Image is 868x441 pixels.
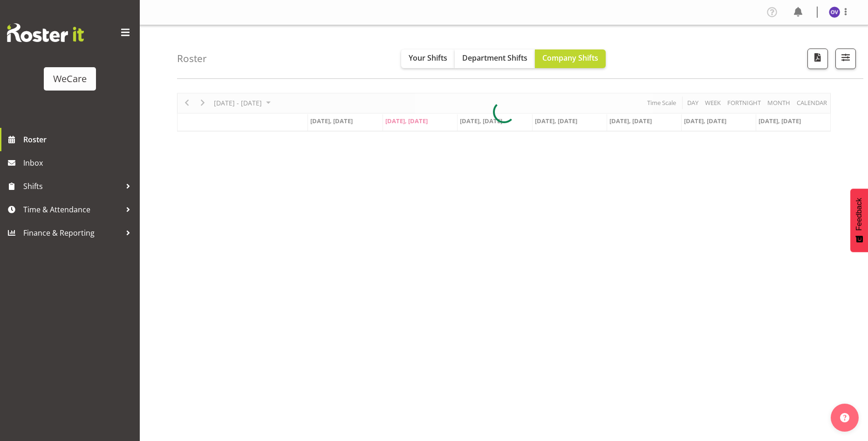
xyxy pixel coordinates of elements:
[23,226,121,240] span: Finance & Reporting
[835,49,856,69] button: Filter Shifts
[7,23,84,42] img: Rosterit website logo
[23,203,121,217] span: Time & Attendance
[53,72,87,86] div: WeCare
[542,53,598,63] span: Company Shifts
[455,49,535,68] button: Department Shifts
[23,179,121,193] span: Shifts
[462,53,527,63] span: Department Shifts
[855,198,863,231] span: Feedback
[840,413,849,422] img: help-xxl-2.png
[807,49,828,69] button: Download a PDF of the roster according to the set date range.
[409,53,447,63] span: Your Shifts
[23,156,135,170] span: Inbox
[401,49,455,68] button: Your Shifts
[850,189,868,252] button: Feedback - Show survey
[23,133,135,147] span: Roster
[535,49,606,68] button: Company Shifts
[829,7,840,18] img: olive-vermazen11854.jpg
[177,53,207,64] h4: Roster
